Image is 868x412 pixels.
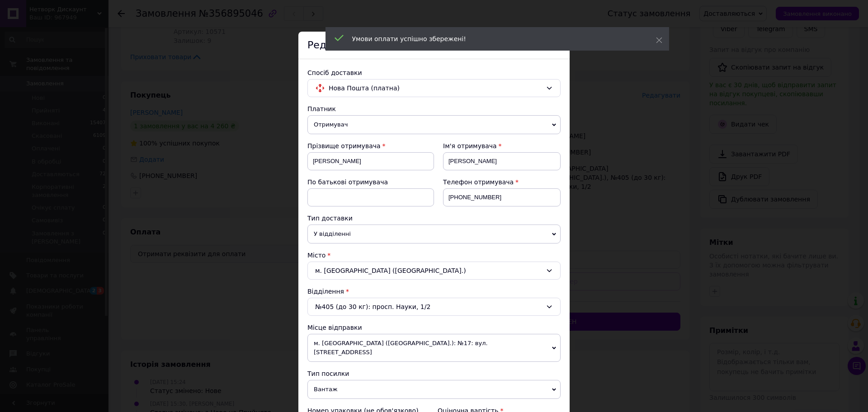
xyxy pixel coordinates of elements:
span: Платник [307,105,336,112]
span: Тип доставки [307,215,353,222]
div: Місто [307,251,561,260]
span: м. [GEOGRAPHIC_DATA] ([GEOGRAPHIC_DATA].): №17: вул. [STREET_ADDRESS] [307,334,561,362]
div: №405 (до 30 кг): просп. Науки, 1/2 [307,298,561,316]
div: Спосіб доставки [307,68,561,77]
span: Вантаж [307,380,561,399]
span: Тип посилки [307,370,349,377]
span: Ім'я отримувача [443,142,497,150]
span: Нова Пошта (платна) [329,83,542,93]
div: Редагування доставки [298,32,570,59]
span: По батькові отримувача [307,178,388,186]
div: Відділення [307,287,561,296]
input: +380 [443,188,561,206]
span: Отримувач [307,115,561,134]
div: Умови оплати успішно збережені! [352,34,633,43]
span: Телефон отримувача [443,178,514,186]
div: м. [GEOGRAPHIC_DATA] ([GEOGRAPHIC_DATA].) [307,262,561,280]
span: Місце відправки [307,324,362,331]
span: Прізвище отримувача [307,142,381,150]
span: У відділенні [307,225,561,243]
